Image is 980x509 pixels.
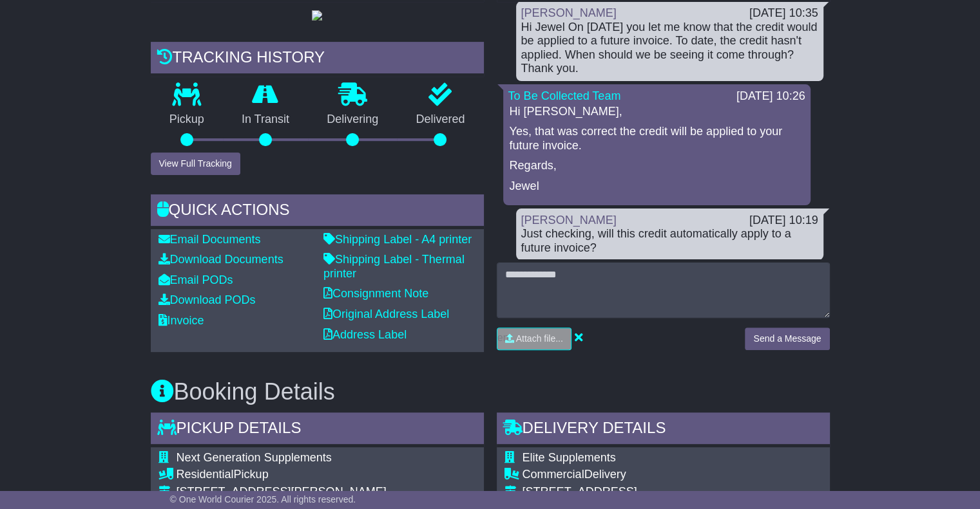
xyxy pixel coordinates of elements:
div: Delivery Details [497,412,830,447]
a: Shipping Label - A4 printer [323,233,472,246]
div: Pickup [177,468,387,482]
h3: Booking Details [151,379,830,405]
div: Tracking history [151,42,484,77]
div: [DATE] 10:26 [736,89,805,104]
p: In Transit [223,113,308,127]
button: Send a Message [745,328,829,350]
a: Email Documents [159,233,261,246]
a: [PERSON_NAME] [521,6,617,19]
span: Residential [177,468,234,481]
p: Hi [PERSON_NAME], [510,105,804,119]
a: Original Address Label [323,308,449,320]
p: Regards, [510,159,804,173]
span: Commercial [523,468,584,481]
a: [PERSON_NAME] [521,214,617,227]
p: Pickup [151,113,223,127]
a: Download PODs [159,293,256,306]
div: [STREET_ADDRESS] [523,485,784,499]
div: Pickup Details [151,412,484,447]
p: Yes, that was correct the credit will be applied to your future invoice. [510,125,804,153]
a: Address Label [323,328,407,341]
div: [DATE] 10:19 [749,214,818,228]
span: © One World Courier 2025. All rights reserved. [170,494,356,504]
p: Jewel [510,180,804,194]
p: Delivering [308,113,397,127]
div: Hi Jewel On [DATE] you let me know that the credit would be applied to a future invoice. To date,... [521,21,818,76]
a: To Be Collected Team [508,89,621,102]
div: [DATE] 10:35 [749,6,818,21]
div: Just checking, will this credit automatically apply to a future invoice? [521,227,818,255]
p: Delivered [397,113,483,127]
a: Download Documents [159,253,283,266]
a: Shipping Label - Thermal printer [323,253,465,280]
button: View Full Tracking [151,153,240,175]
a: Consignment Note [323,287,428,300]
div: Quick Actions [151,194,484,229]
span: Elite Supplements [523,451,616,464]
a: Email PODs [159,273,233,286]
a: Invoice [159,314,204,327]
div: Delivery [523,468,784,482]
span: Next Generation Supplements [177,451,332,464]
img: GetPodImage [312,10,322,21]
div: [STREET_ADDRESS][PERSON_NAME] [177,485,387,499]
